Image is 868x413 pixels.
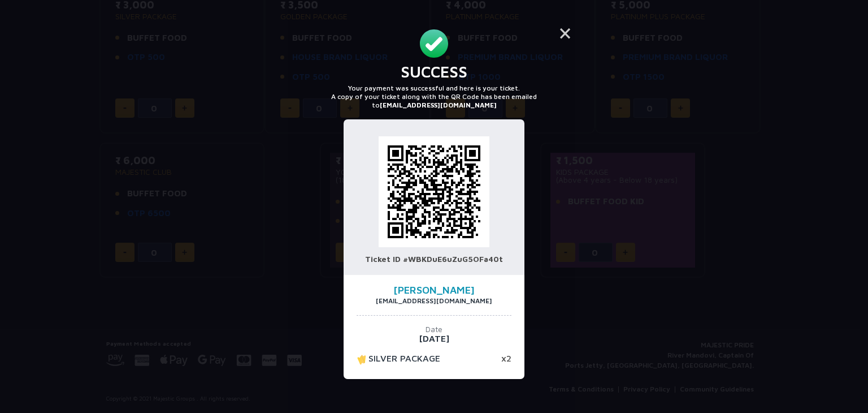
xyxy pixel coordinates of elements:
[357,324,511,334] p: Date
[355,254,513,264] p: Ticket ID #WBKDuE6uZuG5OFa40t
[357,334,511,343] p: [DATE]
[552,19,579,46] button: Close this dialog
[380,101,497,109] b: [EMAIL_ADDRESS][DOMAIN_NAME]
[306,84,562,109] p: Your payment was successful and here is your ticket. A copy of your ticket along with the QR Code...
[357,296,511,305] p: [EMAIL_ADDRESS][DOMAIN_NAME]
[357,353,440,365] p: SILVER PACKAGE
[306,62,562,81] h3: Success
[357,285,511,295] h4: [PERSON_NAME]
[501,353,511,365] p: x2
[379,136,489,247] img: qr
